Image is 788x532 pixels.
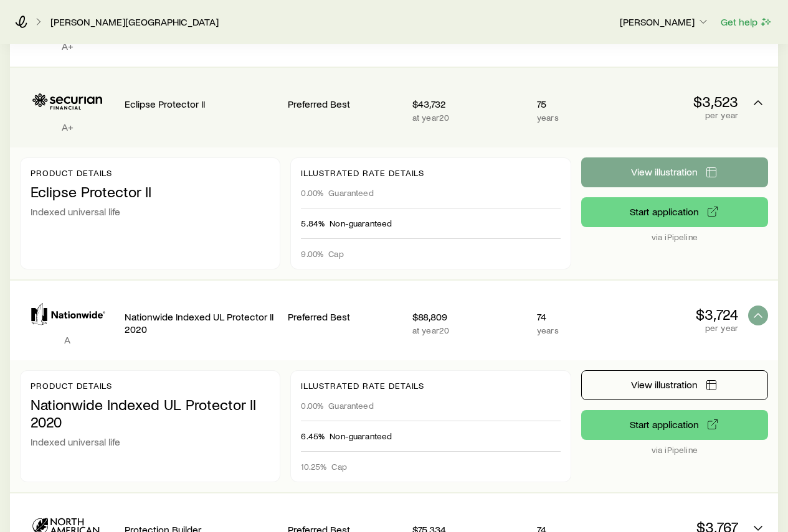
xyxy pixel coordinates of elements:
[720,15,773,29] button: Get help
[301,218,325,228] span: 5.84%
[624,110,738,120] p: per year
[31,396,270,431] p: Nationwide Indexed UL Protector II 2020
[631,380,698,390] span: View illustration
[412,98,527,110] p: $43,732
[31,381,270,391] p: Product details
[328,188,374,198] span: Guaranteed
[20,334,115,346] p: A
[624,93,738,110] p: $3,523
[581,370,768,400] button: View illustration
[581,445,768,455] p: via iPipeline
[412,310,527,323] p: $88,809
[301,381,560,391] p: Illustrated rate details
[624,306,738,323] p: $3,724
[301,431,325,441] span: 6.45%
[301,401,323,411] span: 0.00%
[624,323,738,333] p: per year
[631,167,698,177] span: View illustration
[619,15,710,30] button: [PERSON_NAME]
[328,249,343,259] span: Cap
[31,436,270,448] p: Indexed universal life
[581,157,768,187] button: View illustration
[20,40,115,52] p: A+
[537,113,614,123] p: years
[301,249,323,259] span: 9.00%
[581,410,768,440] button: via iPipeline
[301,168,560,178] p: Illustrated rate details
[125,98,278,110] p: Eclipse Protector II
[31,183,270,200] p: Eclipse Protector II
[31,168,270,178] p: Product details
[620,16,710,28] p: [PERSON_NAME]
[537,325,614,335] p: years
[50,16,219,28] a: [PERSON_NAME][GEOGRAPHIC_DATA]
[537,98,614,110] p: 75
[328,401,374,411] span: Guaranteed
[288,310,402,323] p: Preferred Best
[31,205,270,218] p: Indexed universal life
[20,121,115,133] p: A+
[412,113,527,123] p: at year 20
[581,197,768,227] button: via iPipeline
[331,462,346,472] span: Cap
[537,310,614,323] p: 74
[301,188,323,198] span: 0.00%
[125,310,278,335] p: Nationwide Indexed UL Protector II 2020
[581,232,768,242] p: via iPipeline
[301,462,326,472] span: 10.25%
[288,98,402,110] p: Preferred Best
[330,431,392,441] span: Non-guaranteed
[330,218,392,228] span: Non-guaranteed
[412,325,527,335] p: at year 20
